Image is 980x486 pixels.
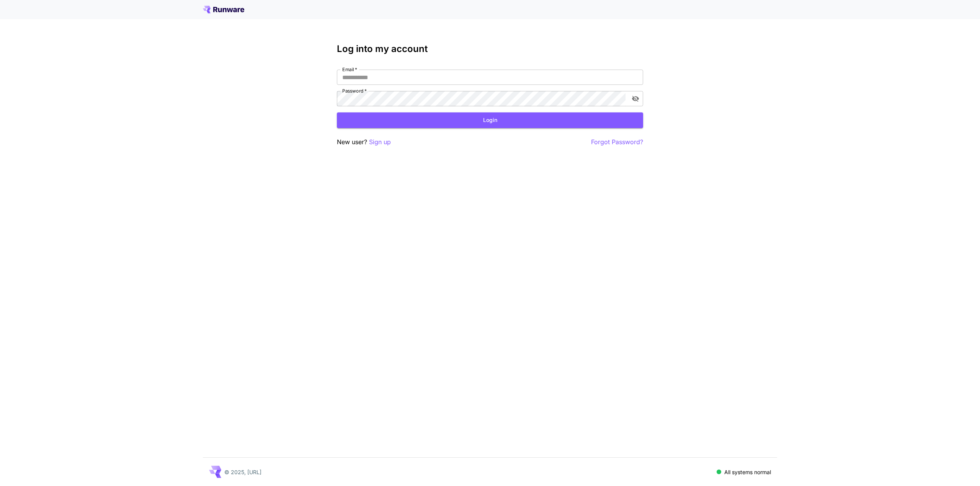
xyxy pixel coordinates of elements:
[591,137,643,147] button: Forgot Password?
[342,66,357,73] label: Email
[342,88,367,94] label: Password
[629,92,642,106] button: toggle password visibility
[337,44,643,54] h3: Log into my account
[337,112,643,128] button: Login
[337,137,391,147] p: New user?
[224,468,261,476] p: © 2025, [URL]
[369,137,391,147] button: Sign up
[724,468,771,476] p: All systems normal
